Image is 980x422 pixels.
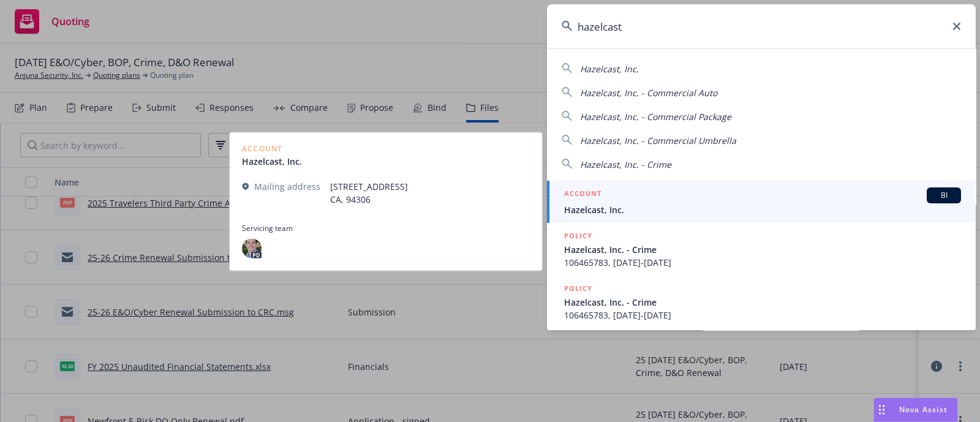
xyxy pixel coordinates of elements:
[547,223,976,276] a: POLICYHazelcast, Inc. - Crime106465783, [DATE]-[DATE]
[580,63,639,75] span: Hazelcast, Inc.
[564,296,961,309] span: Hazelcast, Inc. - Crime
[899,404,948,415] span: Nova Assist
[547,4,976,48] input: Search...
[580,135,736,146] span: Hazelcast, Inc. - Commercial Umbrella
[564,187,601,202] h5: ACCOUNT
[564,309,961,322] span: 106465783, [DATE]-[DATE]
[873,398,958,422] button: Nova Assist
[874,398,889,421] div: Drag to move
[564,203,961,216] span: Hazelcast, Inc.
[580,159,671,170] span: Hazelcast, Inc. - Crime
[547,276,976,328] a: POLICYHazelcast, Inc. - Crime106465783, [DATE]-[DATE]
[580,87,717,99] span: Hazelcast, Inc. - Commercial Auto
[580,111,731,122] span: Hazelcast, Inc. - Commercial Package
[932,190,956,201] span: BI
[564,243,961,256] span: Hazelcast, Inc. - Crime
[564,256,961,269] span: 106465783, [DATE]-[DATE]
[564,230,592,242] h5: POLICY
[547,181,976,223] a: ACCOUNTBIHazelcast, Inc.
[564,282,592,295] h5: POLICY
